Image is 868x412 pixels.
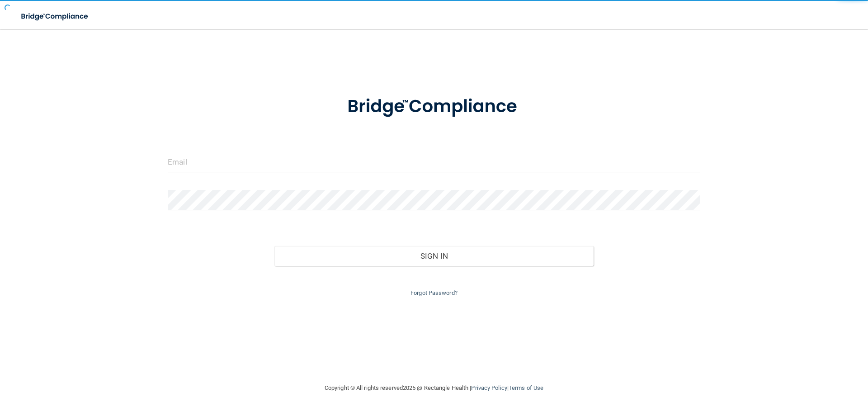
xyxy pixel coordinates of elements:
img: bridge_compliance_login_screen.278c3ca4.svg [329,83,539,130]
button: Sign In [274,246,594,266]
a: Forgot Password? [410,289,458,296]
div: Copyright © All rights reserved 2025 @ Rectangle Health | | [269,374,599,403]
a: Privacy Policy [471,384,507,391]
input: Email [168,152,700,172]
a: Terms of Use [509,384,543,391]
img: bridge_compliance_login_screen.278c3ca4.svg [14,7,97,26]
